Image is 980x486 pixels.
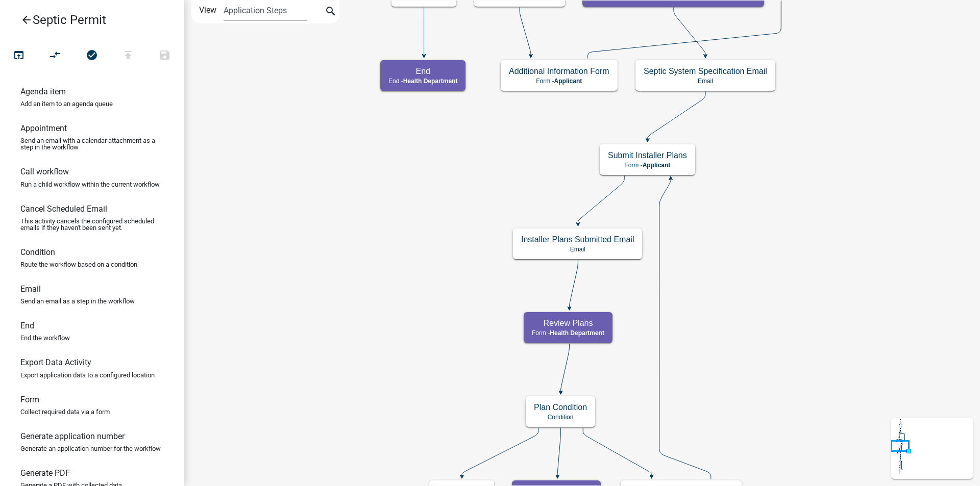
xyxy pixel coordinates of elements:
[643,162,671,169] span: Applicant
[50,49,62,63] i: compare_arrows
[509,78,609,85] p: Form -
[20,284,41,294] h6: Email
[608,150,687,160] h5: Submit Installer Plans
[1,45,183,69] div: Workflow actions
[534,402,587,412] h5: Plan Condition
[521,235,634,244] h5: Installer Plans Submitted Email
[20,372,155,378] p: Export application data to a configured location
[20,218,163,231] p: This activity cancels the configured scheduled emails if they haven't been sent yet.
[122,49,134,63] i: publish
[20,408,110,415] p: Collect required data via a form
[403,78,458,85] span: Health Department
[20,261,137,268] p: Route the workflow based on a condition
[20,445,161,452] p: Generate an application number for the workflow
[20,298,135,304] p: Send an email as a step in the workflow
[388,78,457,85] p: End -
[20,468,70,478] h6: Generate PDF
[554,78,582,85] span: Applicant
[509,66,609,76] h5: Additional Information Form
[325,5,337,19] i: search
[159,49,171,63] i: save
[20,335,70,341] p: End the workflow
[20,100,113,107] p: Add an item to an agenda queue
[20,181,160,188] p: Run a child workflow within the current workflow
[608,162,687,169] p: Form -
[13,49,25,63] i: open_in_browser
[20,357,91,367] h6: Export Data Activity
[532,318,604,328] h5: Review Plans
[86,49,98,63] i: check_circle
[8,8,167,32] a: Septic Permit
[20,395,39,404] h6: Form
[37,45,73,67] button: Auto Layout
[20,431,125,441] h6: Generate application number
[73,45,110,67] button: No problems
[20,14,33,28] i: arrow_back
[110,45,146,67] button: Publish
[20,321,34,330] h6: End
[323,4,339,20] button: search
[534,414,587,421] p: Condition
[20,247,55,257] h6: Condition
[20,167,69,176] h6: Call workflow
[521,246,634,253] p: Email
[550,329,604,337] span: Health Department
[532,329,604,337] p: Form -
[644,78,767,85] p: Email
[20,204,107,214] h6: Cancel Scheduled Email
[20,137,163,150] p: Send an email with a calendar attachment as a step in the workflow
[388,66,457,76] h5: End
[20,123,67,133] h6: Appointment
[20,87,66,96] h6: Agenda item
[1,45,37,67] button: Test Workflow
[644,66,767,76] h5: Septic System Specification Email
[146,45,183,67] button: Save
